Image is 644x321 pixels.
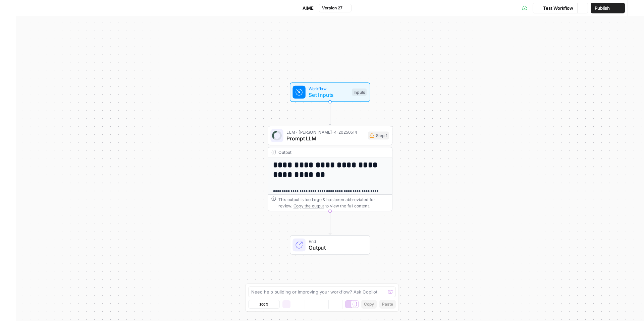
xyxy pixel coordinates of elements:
g: Edge from start to step_1 [329,102,331,125]
div: Output [278,149,370,155]
span: AIME [303,5,314,11]
div: Inputs [352,88,367,96]
g: Edge from step_1 to end [329,211,331,235]
button: Publish [591,3,614,13]
span: Prompt LLM [286,134,365,142]
button: AIME [292,3,318,13]
span: Copy the output [293,203,324,208]
span: Workflow [309,85,348,92]
span: Test Workflow [543,5,573,11]
div: Step 1 [368,132,389,140]
span: Publish [595,5,610,11]
span: Set Inputs [309,91,348,99]
span: Version 27 [322,5,342,11]
button: Paste [379,300,396,309]
button: Version 27 [319,4,352,12]
span: LLM · [PERSON_NAME]-4-20250514 [286,129,365,135]
div: This output is too large & has been abbreviated for review. to view the full content. [278,196,389,209]
span: Output [309,244,363,252]
span: End [309,238,363,245]
button: Copy [361,300,377,309]
div: EndOutput [268,235,392,255]
span: Copy [364,301,374,307]
button: Test Workflow [533,3,577,13]
span: Paste [382,301,393,307]
span: 100% [259,302,269,307]
div: WorkflowSet InputsInputs [268,82,392,102]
